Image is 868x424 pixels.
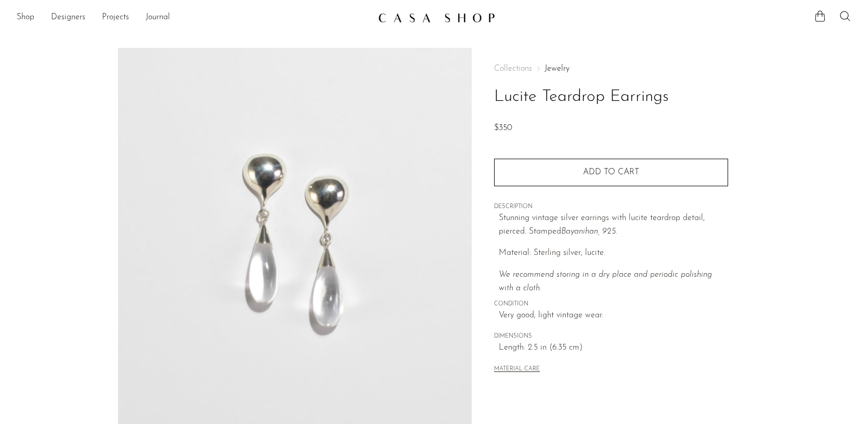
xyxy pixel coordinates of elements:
span: DIMENSIONS [494,332,728,341]
a: Shop [17,11,34,24]
span: Very good; light vintage wear. [499,309,728,323]
button: MATERIAL CARE [494,366,540,374]
button: Add to cart [494,159,728,186]
i: We recommend storing in a dry place and periodic polishing with a cloth. [499,271,712,292]
ul: NEW HEADER MENU [17,9,370,27]
p: Stunning vintage silver earrings with lucite teardrop detail, pierced. Stamped [499,212,728,238]
p: Material: Sterling silver, lucite. [499,247,728,260]
h1: Lucite Teardrop Earrings [494,84,728,110]
span: Collections [494,65,532,73]
span: Length: 2.5 in (6.35 cm) [499,341,728,355]
a: Designers [51,11,85,24]
nav: Desktop navigation [17,9,370,27]
a: Projects [102,11,129,24]
span: CONDITION [494,300,728,309]
a: Journal [146,11,170,24]
span: Add to cart [583,168,639,176]
span: $350 [494,124,512,132]
span: DESCRIPTION [494,202,728,212]
a: Jewelry [545,65,569,73]
nav: Breadcrumbs [494,65,728,73]
em: Bayanihan, 925. [561,227,617,236]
